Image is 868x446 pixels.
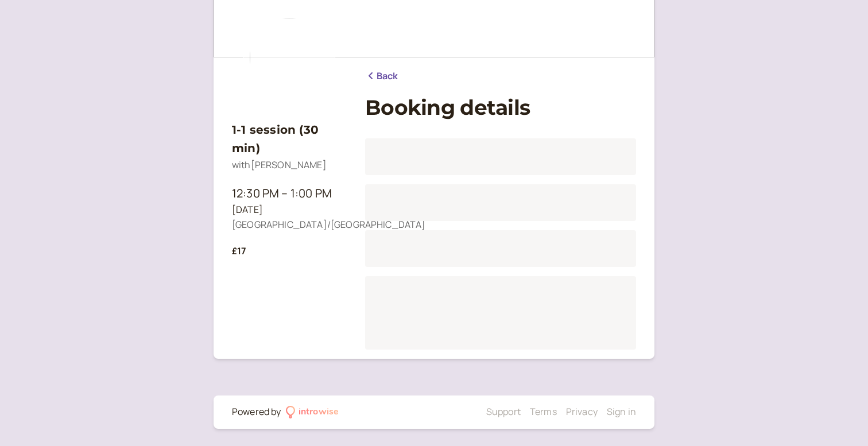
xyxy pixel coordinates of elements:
div: Loading... [365,230,636,267]
div: Powered by [232,405,281,420]
a: Sign in [607,405,636,418]
div: [GEOGRAPHIC_DATA]/[GEOGRAPHIC_DATA] [232,218,347,232]
a: Support [486,405,521,418]
a: Privacy [566,405,598,418]
div: Loading... [365,138,636,175]
a: Terms [530,405,557,418]
div: 12:30 PM – 1:00 PM [232,184,347,203]
b: £17 [232,245,246,257]
a: introwise [286,405,339,420]
div: introwise [299,405,339,420]
div: Loading... [365,184,636,221]
span: with [PERSON_NAME] [232,158,327,171]
a: Back [365,69,398,84]
h3: 1-1 session (30 min) [232,121,347,158]
div: Loading... [365,276,636,350]
div: [DATE] [232,203,347,218]
h1: Booking details [365,95,636,120]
